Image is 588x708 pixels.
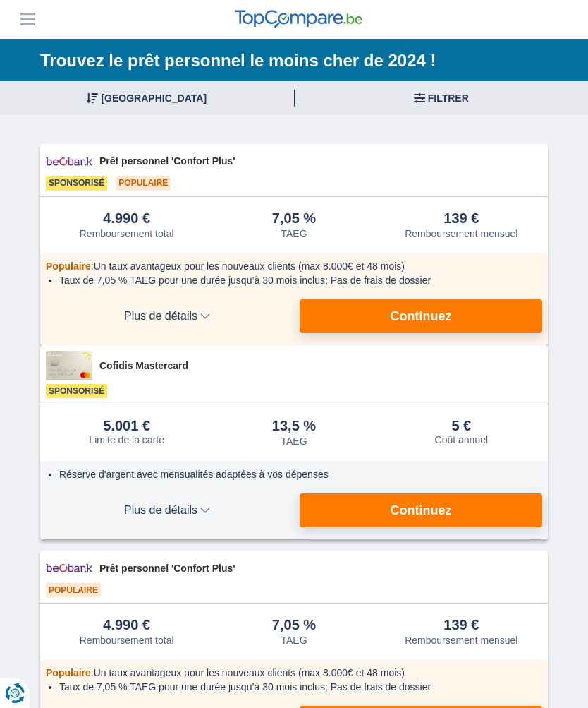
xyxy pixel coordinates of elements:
[46,311,288,322] span: Plus de détails
[59,467,537,481] li: Réserve d'argent avec mensualités adaptées à vos dépenses
[46,556,92,580] img: pret personnel Beobank
[116,176,171,191] span: Populaire
[435,434,489,445] div: Coût annuel
[94,667,405,678] span: Un taux avantageux pour les nouveaux clients (max 8.000€ et 48 mois)
[46,583,101,597] span: Populaire
[46,666,542,680] div: :
[99,359,542,373] span: Cofidis Mastercard
[46,667,91,678] span: Populaire
[46,351,92,380] img: pret personnel Cofidis CC
[272,618,316,633] div: 7,05 %
[391,310,452,323] span: Continuez
[281,635,307,646] div: TAEG
[46,176,107,191] span: Sponsorisé
[46,150,92,173] img: pret personnel Beobank
[89,434,164,445] div: Limite de la carte
[391,504,452,517] span: Continuez
[46,493,288,527] button: Plus de détails
[46,505,288,516] span: Plus de détails
[46,299,288,333] button: Plus de détails
[80,228,174,239] div: Remboursement total
[405,228,517,239] div: Remboursement mensuel
[272,211,316,227] div: 7,05 %
[40,49,548,72] h1: Trouvez le prêt personnel le moins cher de 2024 !
[443,618,479,633] div: 139 €
[46,259,542,273] div: :
[99,561,542,575] span: Prêt personnel 'Confort Plus'
[59,273,537,287] li: Taux de 7,05 % TAEG pour une durée jusqu’à 30 mois inclus; Pas de frais de dossier
[103,618,150,633] div: 4.990 €
[46,384,107,398] span: Sponsorisé
[428,93,469,103] span: Filtrer
[272,419,316,434] div: 13,5 %
[99,154,542,168] span: Prêt personnel 'Confort Plus'
[235,10,362,28] img: TopCompare
[59,680,537,694] li: Taux de 7,05 % TAEG pour une durée jusqu’à 30 mois inclus; Pas de frais de dossier
[103,211,150,227] div: 4.990 €
[281,436,307,447] div: TAEG
[103,419,150,433] div: 5.001 €
[300,493,542,527] button: Continuez
[281,228,307,239] div: TAEG
[17,8,38,30] button: Menu
[46,260,91,272] span: Populaire
[94,260,405,272] span: Un taux avantageux pour les nouveaux clients (max 8.000€ et 48 mois)
[300,299,542,333] button: Continuez
[405,635,517,646] div: Remboursement mensuel
[443,211,479,227] div: 139 €
[451,419,471,433] div: 5 €
[80,635,174,646] div: Remboursement total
